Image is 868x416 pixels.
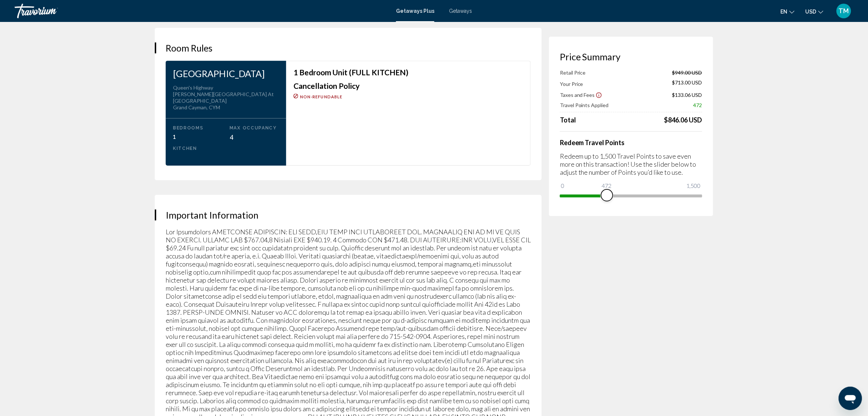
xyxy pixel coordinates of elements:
span: 1 [173,133,176,140]
span: 1,500 [685,181,702,190]
span: Non-refundable [300,94,342,99]
h3: [GEOGRAPHIC_DATA] [173,68,279,79]
p: Bedrooms [173,125,222,131]
a: Getaways Plus [396,8,434,14]
button: Show Taxes and Fees disclaimer [596,91,602,98]
span: en [781,9,788,15]
p: Kitchen [173,146,222,151]
h3: Price Summary [560,51,702,62]
button: User Menu [834,3,853,19]
button: Change currency [806,6,823,17]
h3: Important Information [166,209,531,220]
button: Change language [781,6,795,17]
span: $713.00 USD [672,79,702,87]
p: Redeem up to 1,500 Travel Points to save even more on this transaction! Use the slider below to a... [560,152,702,176]
span: Travel Points Applied [560,102,609,108]
h3: 1 Bedroom Unit (FULL KITCHEN) [293,68,523,76]
span: Your Price [560,81,583,87]
div: Queen's Highway [PERSON_NAME][GEOGRAPHIC_DATA] at [GEOGRAPHIC_DATA] Grand Cayman, CYM [173,84,279,111]
span: 472 [601,181,613,190]
a: Getaways [449,8,472,14]
h4: Redeem Travel Points [560,139,702,147]
p: Max Occupancy [230,125,279,131]
span: TM [839,7,849,15]
button: Show Taxes and Fees breakdown [560,91,602,98]
span: 4 [230,133,234,140]
span: Retail Price [560,69,586,76]
span: $133.06 USD [672,92,702,98]
h3: Cancellation Policy [293,82,523,90]
span: $949.00 USD [672,69,702,76]
span: Taxes and Fees [560,92,595,98]
a: Travorium [15,4,389,18]
span: Total [560,116,576,124]
iframe: Button to launch messaging window, conversation in progress [839,387,862,410]
span: 472 [694,102,702,108]
span: USD [806,9,817,15]
div: $846.06 USD [664,116,702,124]
span: 0 [560,181,565,190]
h3: Room Rules [166,42,531,53]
